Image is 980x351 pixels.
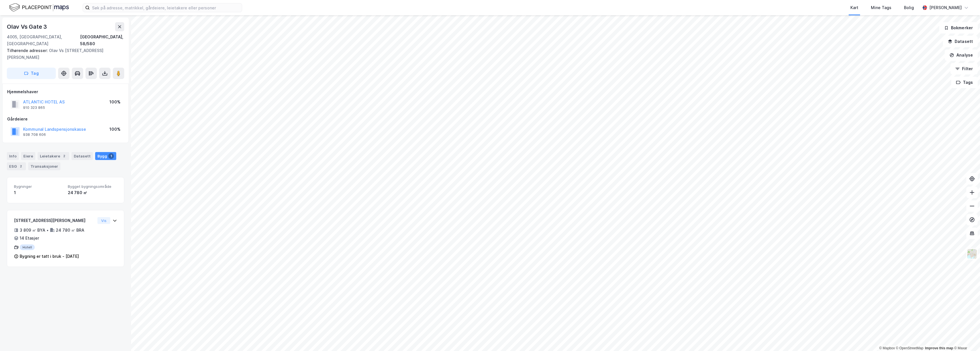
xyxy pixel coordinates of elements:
div: 24 780 ㎡ BRA [56,227,84,234]
div: 14 Etasjer [20,235,39,242]
div: ESG [7,162,26,170]
div: Mine Tags [871,4,891,11]
span: Bygninger [14,184,63,189]
span: Bygget bygningsområde [68,184,117,189]
div: 24 780 ㎡ [68,189,117,196]
div: 1 [108,153,114,159]
a: Mapbox [879,346,895,350]
div: Olav Vs Gate 3 [7,22,48,31]
img: logo.f888ab2527a4732fd821a326f86c7f29.svg [9,3,69,13]
div: 3 809 ㎡ BYA [20,227,45,234]
div: Transaksjoner [28,162,60,170]
div: Kontrollprogram for chat [952,324,980,351]
input: Søk på adresse, matrikkel, gårdeiere, leietakere eller personer [90,3,242,12]
div: 4005, [GEOGRAPHIC_DATA], [GEOGRAPHIC_DATA] [7,34,80,47]
button: Filter [950,63,978,74]
button: Bokmerker [939,22,978,34]
div: Bolig [904,4,914,11]
div: 100% [109,126,121,133]
button: Tag [7,68,56,79]
div: [GEOGRAPHIC_DATA], 58/580 [80,34,124,47]
button: Tags [951,77,978,88]
iframe: Chat Widget [952,324,980,351]
a: OpenStreetMap [896,346,924,350]
div: Info [7,152,19,160]
div: [PERSON_NAME] [929,4,962,11]
div: 1 [14,189,63,196]
img: Z [967,248,977,259]
div: [STREET_ADDRESS][PERSON_NAME] [14,217,95,224]
div: Eiere [21,152,35,160]
div: 100% [109,99,121,105]
div: 2 [18,163,24,169]
div: Bygg [95,152,116,160]
button: Analyse [945,49,978,61]
div: Olav Vs [STREET_ADDRESS][PERSON_NAME] [7,47,120,61]
div: Gårdeiere [7,116,124,122]
a: Improve this map [925,346,953,350]
button: Vis [97,217,110,224]
div: 910 323 865 [23,105,45,110]
button: Datasett [943,36,978,47]
div: 938 708 606 [23,132,46,137]
div: Kart [850,4,858,11]
span: Tilhørende adresser: [7,48,49,53]
div: 2 [61,153,67,159]
div: Datasett [72,152,93,160]
div: Hjemmelshaver [7,88,124,95]
div: Bygning er tatt i bruk - [DATE] [20,253,79,260]
div: • [46,228,49,232]
div: Leietakere [38,152,69,160]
